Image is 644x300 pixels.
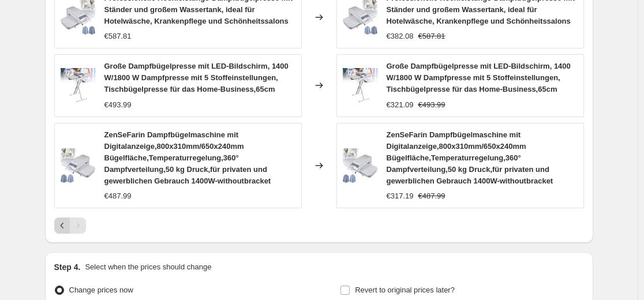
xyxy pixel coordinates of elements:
[418,99,445,111] strike: €493.99
[387,31,414,42] div: €382.08
[355,286,455,294] span: Revert to original prices later?
[61,148,95,183] img: 41aM3JwUzeL_80x.jpg
[54,217,86,234] nav: Pagination
[69,286,133,294] span: Change prices now
[54,217,70,234] button: Previous
[343,68,377,103] img: 61aOeBsi4PL_80x.jpg
[104,130,271,185] span: ZenSeFarin Dampfbügelmaschine mit Digitalanzeige,800x310mm/650x240mm Bügelfläche,Temperaturregelu...
[343,148,377,183] img: 41aM3JwUzeL_80x.jpg
[85,261,211,273] p: Select when the prices should change
[387,62,571,93] span: Große Dampfbügelpresse mit LED-Bildschirm, 1400 W/1800 W Dampfpresse mit 5 Stoffeinstellungen, Ti...
[418,190,445,202] strike: €487.99
[104,190,132,202] div: €487.99
[418,31,445,42] strike: €587.81
[387,190,414,202] div: €317.19
[387,99,414,111] div: €321.09
[104,31,132,42] div: €587.81
[61,68,95,103] img: 61aOeBsi4PL_80x.jpg
[104,99,132,111] div: €493.99
[387,130,553,185] span: ZenSeFarin Dampfbügelmaschine mit Digitalanzeige,800x310mm/650x240mm Bügelfläche,Temperaturregelu...
[104,62,289,93] span: Große Dampfbügelpresse mit LED-Bildschirm, 1400 W/1800 W Dampfpresse mit 5 Stoffeinstellungen, Ti...
[54,261,81,273] h2: Step 4.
